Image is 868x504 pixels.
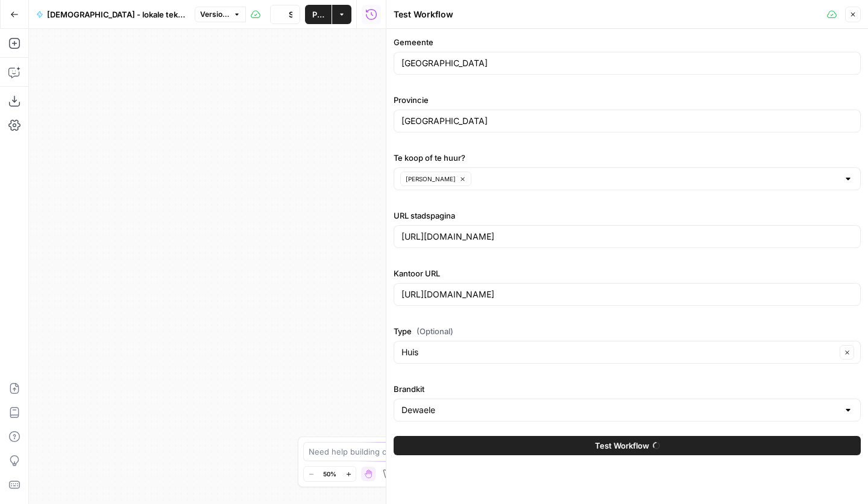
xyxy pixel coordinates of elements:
button: Stop Run [270,5,300,24]
input: Dewaele [401,404,838,416]
label: Gemeente [394,36,861,48]
input: Huis [401,346,836,358]
span: [DEMOGRAPHIC_DATA] - lokale teksten [47,8,185,20]
label: Provincie [394,94,861,106]
span: [PERSON_NAME] [406,174,456,184]
span: (Optional) [417,325,453,337]
span: 50% [323,469,336,479]
span: Stop Run [289,8,292,20]
button: Version 5 [195,7,246,22]
label: Brandkit [394,383,861,395]
button: Publish [305,5,332,24]
label: Te koop of te huur? [394,152,861,164]
button: [DEMOGRAPHIC_DATA] - lokale teksten [29,5,192,24]
label: Type [394,325,861,337]
label: Kantoor URL [394,267,861,279]
button: Test Workflow [394,436,861,455]
label: URL stadspagina [394,210,861,222]
span: Publish [312,8,324,20]
span: Version 5 [200,9,230,20]
button: [PERSON_NAME] [400,172,471,186]
span: Test Workflow [595,440,649,452]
